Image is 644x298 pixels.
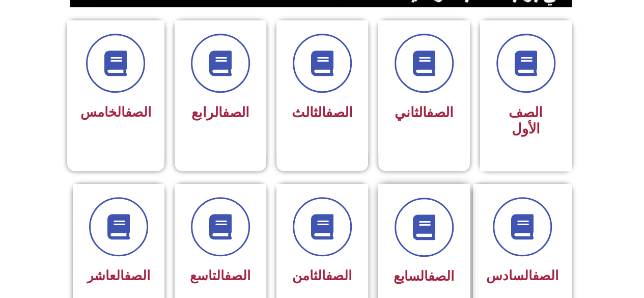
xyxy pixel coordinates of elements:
[292,104,353,121] span: الثالث
[428,268,454,284] a: الصف
[427,104,454,121] a: الصف
[533,268,558,283] a: الصف
[326,104,353,121] a: الصف
[190,268,250,283] span: التاسع
[225,268,250,283] a: الصف
[509,104,543,137] span: الصف الأول
[486,268,558,283] span: السادس
[326,268,352,283] a: الصف
[394,268,454,284] span: السابع
[124,268,150,283] a: الصف
[80,104,151,120] span: الخامس
[125,104,151,120] a: الصف
[87,268,150,283] span: العاشر
[191,104,249,121] span: الرابع
[292,268,352,283] span: الثامن
[395,104,454,121] span: الثاني
[222,104,249,121] a: الصف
